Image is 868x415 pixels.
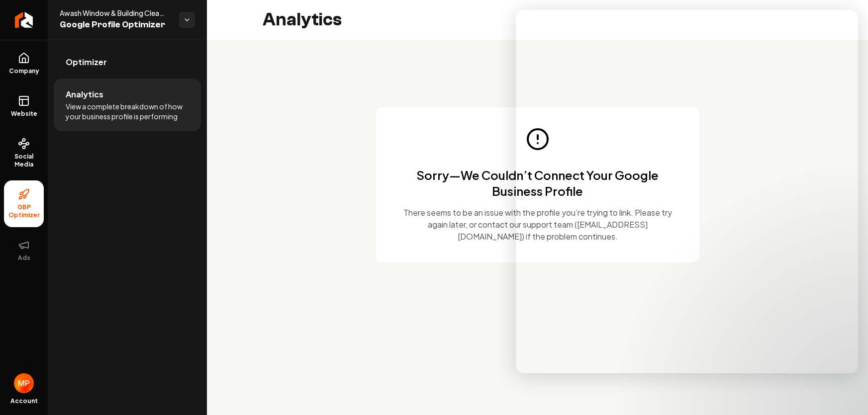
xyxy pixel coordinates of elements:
button: Ads [4,231,44,270]
a: Optimizer [54,46,201,78]
span: Company [5,67,43,75]
a: Company [4,44,44,83]
h2: Analytics [263,10,342,30]
span: View a complete breakdown of how your business profile is performing [66,101,189,121]
span: Social Media [4,153,44,168]
span: Optimizer [66,56,107,68]
span: Website [7,110,41,118]
span: Account [10,397,38,405]
img: Miguel Parra [14,373,34,393]
span: Awash Window & Building Cleaning Service [60,8,171,18]
a: Website [4,87,44,126]
a: Social Media [4,130,44,176]
h1: Sorry—We Couldn’t Connect Your Google Business Profile [400,167,675,199]
button: Open user button [14,373,34,393]
img: Rebolt Logo [15,12,33,28]
p: There seems to be an issue with the profile you’re trying to link. Please try again later, or con... [400,207,675,243]
span: GBP Optimizer [4,203,44,219]
span: Ads [14,254,34,262]
span: Google Profile Optimizer [60,18,171,32]
iframe: Intercom live chat [834,381,858,405]
span: Analytics [66,88,103,100]
iframe: Intercom live chat [516,10,858,373]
